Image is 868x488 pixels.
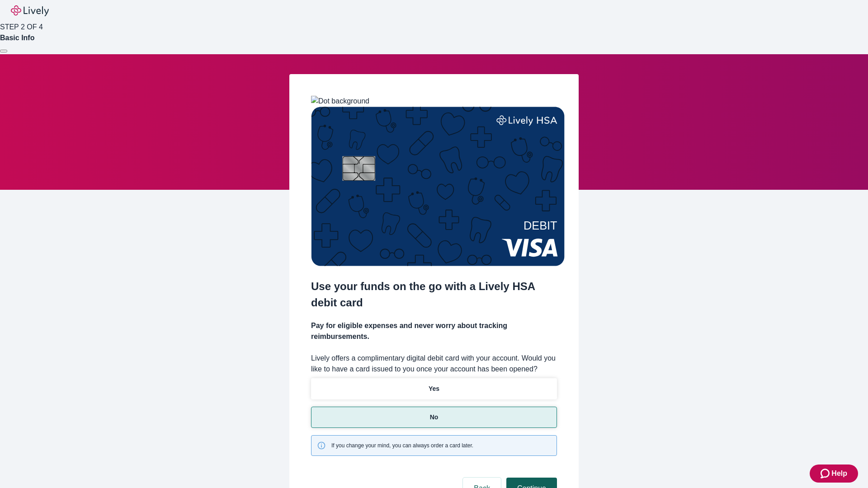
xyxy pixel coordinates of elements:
p: Yes [429,384,439,394]
h2: Use your funds on the go with a Lively HSA debit card [311,278,557,311]
button: Yes [311,378,557,399]
img: Debit card [311,107,565,266]
span: If you change your mind, you can always order a card later. [331,441,473,450]
h4: Pay for eligible expenses and never worry about tracking reimbursements. [311,320,557,342]
img: Lively [11,5,49,16]
svg: Zendesk support icon [821,468,831,479]
label: Lively offers a complimentary digital debit card with your account. Would you like to have a card... [311,353,557,375]
img: Dot background [311,96,369,107]
p: No [430,413,439,422]
span: Help [831,468,847,479]
button: No [311,407,557,428]
button: Zendesk support iconHelp [810,465,858,483]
